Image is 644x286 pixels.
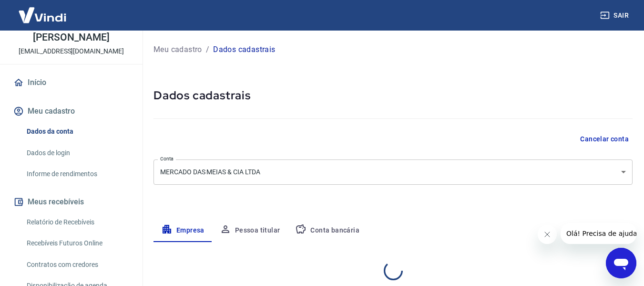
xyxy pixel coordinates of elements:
[153,88,633,103] h5: Dados cadastrais
[538,225,557,244] iframe: Fechar mensagem
[606,248,636,278] iframe: Botão para abrir a janela de mensagens
[23,164,131,184] a: Informe de rendimentos
[213,44,275,55] p: Dados cadastrais
[598,7,633,24] button: Sair
[576,130,633,148] button: Cancelar conta
[287,219,367,242] button: Conta bancária
[561,223,636,244] iframe: Mensagem da empresa
[11,72,131,93] a: Início
[23,233,131,253] a: Recebíveis Futuros Online
[23,143,131,163] a: Dados de login
[11,191,131,212] button: Meus recebíveis
[23,255,131,275] a: Contratos com credores
[11,0,73,30] img: Vindi
[153,159,633,185] div: MERCADO DAS MEIAS & CIA LTDA
[206,44,209,55] p: /
[19,46,124,56] p: [EMAIL_ADDRESS][DOMAIN_NAME]
[153,219,212,242] button: Empresa
[6,7,80,14] span: Olá! Precisa de ajuda?
[11,101,131,122] button: Meu cadastro
[23,122,131,141] a: Dados da conta
[23,212,131,232] a: Relatório de Recebíveis
[160,155,174,162] label: Conta
[212,219,288,242] button: Pessoa titular
[33,32,109,42] p: [PERSON_NAME]
[153,44,202,55] a: Meu cadastro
